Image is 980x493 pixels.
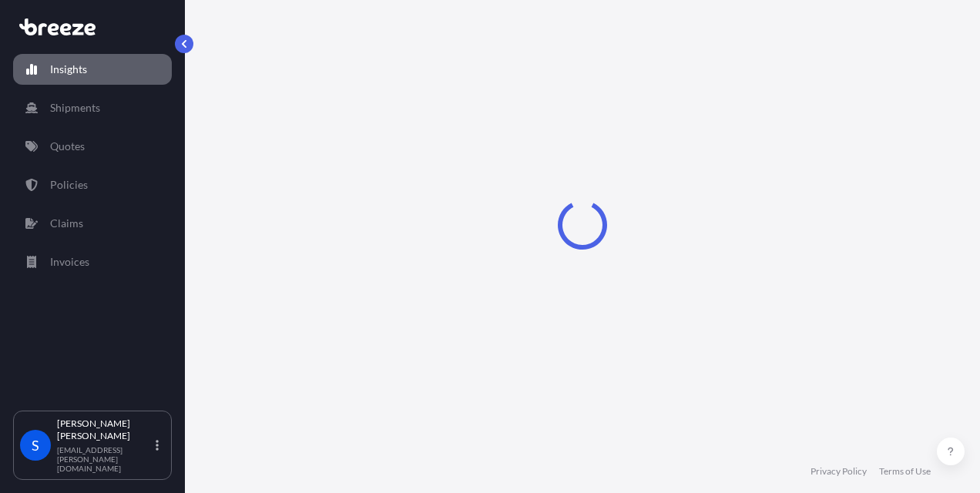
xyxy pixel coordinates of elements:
p: [PERSON_NAME] [PERSON_NAME] [57,418,153,442]
a: Insights [13,54,172,85]
a: Privacy Policy [811,465,867,478]
a: Terms of Use [879,465,931,478]
p: Claims [50,216,83,231]
a: Claims [13,208,172,239]
p: Invoices [50,254,89,270]
p: Policies [50,177,88,193]
a: Policies [13,169,172,200]
p: [EMAIL_ADDRESS][PERSON_NAME][DOMAIN_NAME] [57,445,153,473]
span: S [32,438,39,453]
a: Shipments [13,92,172,123]
p: Quotes [50,139,85,154]
p: Insights [50,62,87,77]
a: Quotes [13,131,172,162]
a: Invoices [13,246,172,277]
p: Shipments [50,100,100,116]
